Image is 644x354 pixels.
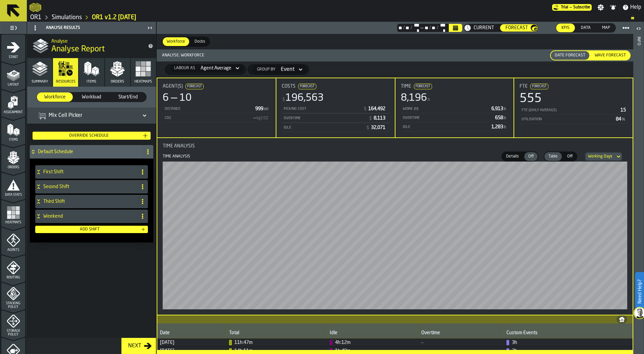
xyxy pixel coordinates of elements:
div: StatList-item-Idle [282,123,389,132]
li: menu Layout [1,62,25,89]
span: kgCO2 [257,116,268,120]
label: button-switch-multi-Forecast simulation [500,24,538,32]
div: DropdownMenuValue-avg [201,65,231,71]
div: Title [520,84,627,89]
span: Items [1,138,25,142]
span: Routing [1,276,25,279]
label: button-toggle-Help [620,3,644,11]
span: Assignment [1,110,25,114]
div: Analyse Results [29,23,145,33]
div: thumb [73,92,109,102]
div: Total [229,330,324,337]
label: button-switch-multi-Table [544,151,562,162]
div: Override schedule [35,133,143,138]
div: thumb [524,152,538,161]
li: menu Items [1,117,25,144]
span: KPIs [559,25,572,31]
div: Title [163,143,627,149]
div: Overtime [421,330,501,337]
span: Items [87,80,96,84]
span: $ [369,116,372,121]
div: Forecast [185,84,204,89]
div: thumb [191,37,209,46]
span: — [421,348,424,354]
span: 1,283 [491,125,507,129]
div: Time Analysis [163,154,190,159]
li: menu Heatmaps [1,200,25,227]
div: / [436,25,438,31]
span: Value Raw: 10800 [512,340,517,345]
span: Current [474,25,494,31]
div: thumb [464,24,499,32]
div: Distance [164,107,253,111]
span: Workload [76,94,107,100]
li: menu Routing [1,255,25,282]
div: Idle [402,125,489,129]
label: button-toggle-Close me [145,24,155,32]
span: Layout [1,83,25,87]
div: Title [401,84,508,89]
span: — [420,25,424,31]
div: Weekend [35,210,135,223]
div: Third Shift [35,195,135,208]
span: Forecast [505,25,528,31]
label: button-switch-multi-KPIs [556,23,575,33]
li: menu Start [1,35,25,61]
span: Subscribe [573,5,590,10]
label: button-switch-multi-Off [524,151,538,162]
span: Orders [111,80,124,84]
span: Data Stats [1,193,25,197]
span: Value Raw: 6512.221855095755 [335,348,351,354]
span: Analyse: Workforce [159,53,354,58]
div: StatList-item-Picking Cost [282,104,389,113]
span: 8,113 [374,116,387,121]
div: stat-Agent(s) [157,78,276,137]
div: / [410,25,412,31]
div: Group byDropdownMenuValue-EVENT_TYPE [250,64,307,75]
div: thumb [544,152,562,161]
div: FTE (Daily Average) [521,108,618,113]
header: Info [633,22,644,354]
div: stat-FTE [514,78,633,137]
span: Workforce [40,94,70,100]
div: Second Shift [35,180,135,193]
div: 196,563 [285,92,324,104]
span: Date Forecast [552,52,588,58]
label: button-switch-multi-Off [562,151,577,162]
span: Help [630,3,641,11]
div: stat-Time [395,78,514,137]
div: thumb [37,92,73,102]
button: button-Add shift [35,226,148,233]
span: Stacking Policy [1,302,25,309]
div: Default Schedule [30,145,140,159]
li: menu Assignment [1,90,25,117]
span: 999 [255,106,269,111]
span: Value Raw: 15174.783712935228 [335,340,351,345]
a: link-to-/wh/i/02d92962-0f11-4133-9763-7cb092bceeef [30,14,42,21]
div: DropdownMenuValue-w98Uh6eCW1zSIJBagjLZ5 [38,112,139,120]
div: Select date range [412,23,420,33]
div: Work (h) [402,107,489,111]
div: thumb [500,24,538,32]
label: button-toggle-Settings [595,4,607,11]
h4: Weekend [43,214,135,219]
div: StatList-item-Work (h) [401,104,508,113]
span: Details [503,153,522,160]
div: thumb [110,92,146,102]
div: Select date range [431,25,436,31]
span: Heatmaps [135,80,152,84]
label: button-switch-multi-Map [596,23,616,33]
span: Orders [1,166,25,169]
span: Wave Forecast [592,52,629,58]
span: Costs [282,84,296,89]
span: Value Raw: 51087.778144904245 [234,348,253,354]
span: FTE [520,84,528,89]
div: First Shift [35,165,135,179]
span: Value Raw: 10800 [512,348,517,354]
div: Select date range [424,25,429,31]
div: Mix Cell Picker [38,112,82,120]
span: Table [546,153,560,160]
a: link-to-/wh/i/02d92962-0f11-4133-9763-7cb092bceeef/pricing/ [552,4,592,11]
div: Select date range [405,25,410,31]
